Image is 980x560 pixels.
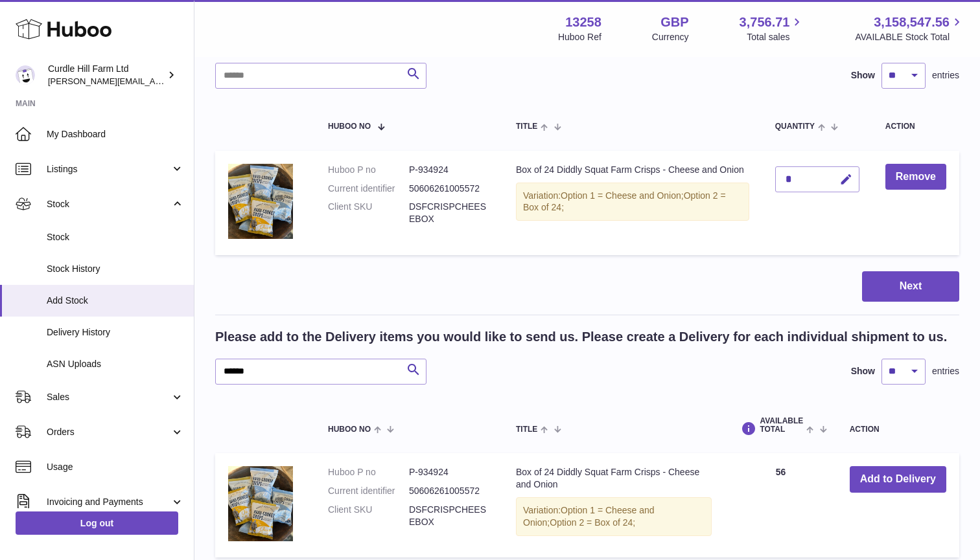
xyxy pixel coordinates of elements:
[550,517,635,528] span: Option 2 = Box of 24;
[850,425,946,434] div: Action
[16,511,178,535] a: Log out
[47,426,170,438] span: Orders
[516,183,749,221] div: Variation:
[561,190,684,201] span: Option 1 = Cheese and Onion;
[851,365,875,377] label: Show
[885,122,946,131] div: Action
[932,69,959,82] span: entries
[516,425,537,434] span: Title
[328,466,409,478] dt: Huboo P no
[409,164,490,176] dd: P-934924
[47,295,184,307] span: Add Stock
[47,461,184,473] span: Usage
[851,69,875,82] label: Show
[558,31,601,43] div: Huboo Ref
[328,164,409,176] dt: Huboo P no
[409,201,490,225] dd: DSFCRISPCHEESEBOX
[47,263,184,275] span: Stock History
[47,163,170,175] span: Listings
[328,122,371,131] span: Huboo no
[740,14,805,43] a: 3,756.71 Total sales
[760,417,803,434] span: AVAILABLE Total
[409,485,490,497] dd: 50606261005572
[565,14,601,31] strong: 13258
[48,76,260,86] span: [PERSON_NAME][EMAIL_ADDRESS][DOMAIN_NAME]
[503,453,725,557] td: Box of 24 Diddly Squat Farm Crisps - Cheese and Onion
[409,466,490,478] dd: P-934924
[47,198,170,210] span: Stock
[47,496,170,508] span: Invoicing and Payments
[932,365,959,377] span: entries
[409,504,490,528] dd: DSFCRISPCHEESEBOX
[328,201,409,225] dt: Client SKU
[660,14,688,31] strong: GBP
[523,505,655,528] span: Option 1 = Cheese and Onion;
[516,497,712,536] div: Variation:
[855,31,964,43] span: AVAILABLE Stock Total
[775,122,815,131] span: Quantity
[328,504,409,528] dt: Client SKU
[874,14,950,31] span: 3,158,547.56
[48,63,165,87] div: Curdle Hill Farm Ltd
[47,128,184,140] span: My Dashboard
[652,31,689,43] div: Currency
[47,326,184,339] span: Delivery History
[740,14,790,31] span: 3,756.71
[747,31,804,43] span: Total sales
[855,14,964,43] a: 3,158,547.56 AVAILABLE Stock Total
[725,453,836,557] td: 56
[47,391,170,403] span: Sales
[328,425,371,434] span: Huboo no
[516,122,537,131] span: Title
[885,164,946,190] button: Remove
[409,183,490,195] dd: 50606261005572
[215,328,947,346] h2: Please add to the Delivery items you would like to send us. Please create a Delivery for each ind...
[328,183,409,195] dt: Current identifier
[16,65,35,85] img: charlotte@diddlysquatfarmshop.com
[47,231,184,243] span: Stock
[503,151,762,255] td: Box of 24 Diddly Squat Farm Crisps - Cheese and Onion
[228,466,293,541] img: Box of 24 Diddly Squat Farm Crisps - Cheese and Onion
[228,164,293,239] img: Box of 24 Diddly Squat Farm Crisps - Cheese and Onion
[47,358,184,370] span: ASN Uploads
[328,485,409,497] dt: Current identifier
[850,466,946,493] button: Add to Delivery
[862,271,959,302] button: Next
